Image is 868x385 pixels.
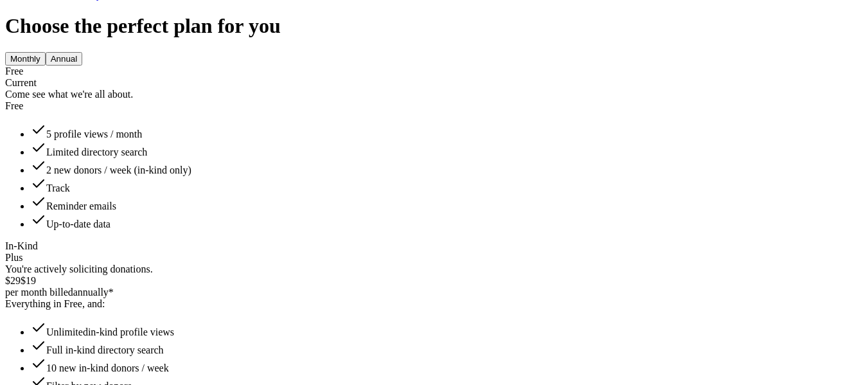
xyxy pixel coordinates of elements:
div: Free [5,66,863,89]
span: $ 19 [21,275,36,286]
span: Up-to-date data [46,219,111,229]
h1: Choose the perfect plan for you [5,14,863,38]
div: Plus [5,252,863,264]
button: Monthly [5,52,46,66]
div: Current [5,77,863,89]
span: 2 new donors / week (in-kind only) [46,165,191,175]
span: 5 profile views / month [46,129,142,139]
span: Free [5,100,23,111]
div: Come see what we're all about. [5,89,863,100]
span: $ 29 [5,275,21,286]
span: Reminder emails [46,201,116,211]
button: Annual [46,52,83,66]
span: Full in-kind directory search [46,345,164,355]
div: Everything in Free, and: [5,298,863,310]
div: per month billed annually* [5,287,863,298]
span: 10 new in-kind donors / week [46,363,169,373]
span: Unlimited [46,327,88,337]
span: Limited directory search [46,147,147,157]
div: You're actively soliciting donations. [5,264,863,275]
div: In-Kind [5,240,863,252]
span: in-kind profile views [46,327,174,337]
span: Track [46,183,70,193]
